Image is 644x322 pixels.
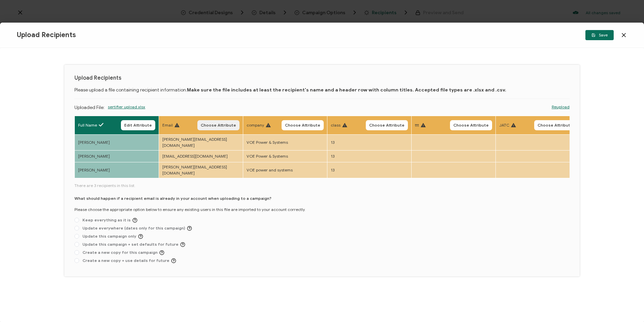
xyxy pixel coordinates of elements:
span: Save [591,33,608,37]
p: What should happen if a recipient email is already in your account when uploading to a campaign? [74,195,271,202]
td: [EMAIL_ADDRESS][DOMAIN_NAME] [159,150,243,162]
button: Choose Attribute [450,120,492,130]
span: Edit Attribute [124,123,152,127]
span: class [331,122,341,128]
button: Choose Attribute [197,120,239,130]
h1: Upload Recipients [74,75,570,81]
td: VOE Power & Systems [243,150,327,162]
td: 13 [327,150,412,162]
td: 13 [327,162,412,178]
button: Choose Attribute [282,120,324,130]
span: Choose Attribute [369,123,405,127]
span: Choose Attribute [285,123,320,127]
td: [PERSON_NAME] [75,134,159,150]
td: VOE power and systems [243,162,327,178]
span: Create a new copy + use details for future [79,258,176,263]
span: Choose Attribute [201,123,236,127]
td: 13 [327,134,412,150]
span: ttt [415,122,419,128]
span: Choose Attribute [538,123,573,127]
span: Update everywhere (dates only for this campaign) [79,226,192,231]
button: Choose Attribute [366,120,408,130]
span: Upload Recipients [17,31,76,39]
button: Choose Attribute [534,120,576,130]
span: JATC [499,122,509,128]
a: Reupload [552,104,570,110]
p: Uploaded File: [74,104,104,112]
td: [PERSON_NAME] [75,162,159,178]
span: sertifier upload.xlsx [108,104,145,121]
span: There are 3 recipients in this list. [74,183,570,189]
td: VOE Power & Systems [243,134,327,150]
span: Full Name [78,122,97,128]
span: Update this campaign + set defaults for future [79,242,185,247]
button: Edit Attribute [121,120,155,130]
p: Please upload a file containing recipient information. [74,86,570,93]
iframe: Chat Widget [610,290,644,322]
span: Choose Attribute [453,123,489,127]
span: Email [162,122,173,128]
span: Update this campaign only [79,234,143,239]
td: [PERSON_NAME] [75,150,159,162]
td: [PERSON_NAME][EMAIL_ADDRESS][DOMAIN_NAME] [159,162,243,178]
span: Create a new copy for this campaign [79,250,164,255]
span: Keep everything as it is [79,218,137,223]
b: Make sure the file includes at least the recipient's name and a header row with column titles. Ac... [187,87,506,93]
td: [PERSON_NAME][EMAIL_ADDRESS][DOMAIN_NAME] [159,134,243,150]
button: Save [585,30,614,40]
span: company [247,122,264,128]
p: Please choose the appropriate option below to ensure any existing users in this file are imported... [74,207,305,213]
